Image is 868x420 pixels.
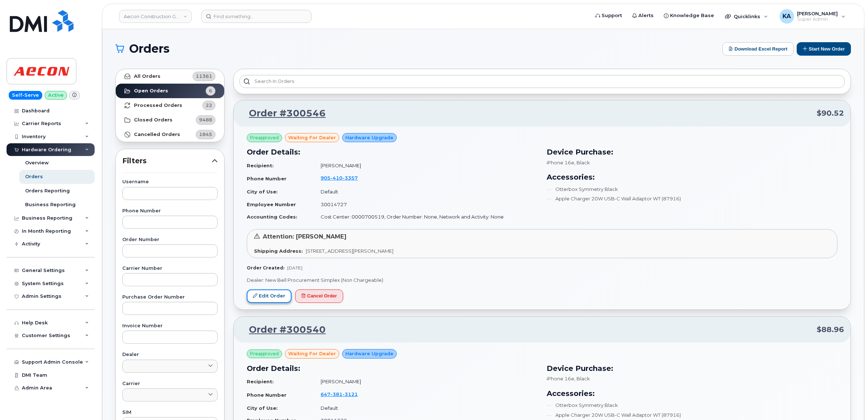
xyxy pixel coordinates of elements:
a: Order #300540 [240,323,326,336]
span: 6 [209,87,212,94]
strong: City of Use: [247,405,278,411]
span: Orders [129,43,170,54]
span: 381 [330,391,342,397]
span: 3121 [342,391,358,397]
strong: Cancelled Orders [134,132,180,137]
span: Preapproved [250,351,279,357]
span: iPhone 16e [547,160,574,165]
h3: Accessories: [547,172,838,183]
span: Preapproved [250,135,279,141]
a: Processed Orders22 [116,98,224,113]
span: Attention: [PERSON_NAME] [263,233,346,240]
span: 11361 [196,73,212,80]
span: iPhone 16e [547,376,574,381]
strong: City of Use: [247,189,278,195]
h3: Order Details: [247,363,538,374]
span: 9488 [199,116,212,123]
li: Otterbox Symmetry Black [547,402,838,409]
label: Purchase Order Number [122,295,218,300]
span: 647 [321,391,358,397]
a: Cancelled Orders1845 [116,127,224,142]
button: Start New Order [797,42,851,56]
strong: Order Created: [247,265,284,271]
strong: Recipient: [247,379,274,384]
span: 3357 [342,175,358,181]
span: , Black [574,160,590,165]
li: Apple Charger 20W USB-C Wall Adaptor WT (87916) [547,195,838,202]
strong: Accounting Codes: [247,214,297,220]
td: Cost Center: 0000700519, Order Number: None, Network and Activity: None [314,211,538,223]
td: Default [314,185,538,198]
a: Open Orders6 [116,84,224,98]
p: Dealer: New Bell Procurement Simplex (Non Chargeable) [247,277,837,284]
span: Hardware Upgrade [345,350,393,357]
td: 30014727 [314,198,538,211]
span: 905 [321,175,358,181]
strong: Processed Orders [134,103,182,108]
li: Otterbox Symmetry Black [547,186,838,193]
label: Username [122,180,218,184]
td: [PERSON_NAME] [314,159,538,172]
span: $88.96 [817,324,844,335]
strong: Recipient: [247,163,274,168]
strong: Closed Orders [134,117,173,123]
td: [PERSON_NAME] [314,375,538,388]
span: Hardware Upgrade [345,134,393,141]
strong: Employee Number [247,201,296,207]
h3: Order Details: [247,147,538,157]
button: Cancel Order [295,289,343,303]
label: SIM [122,410,218,415]
label: Carrier [122,381,218,386]
label: Dealer [122,352,218,357]
h3: Device Purchase: [547,363,838,374]
button: Download Excel Report [722,42,794,56]
label: Phone Number [122,209,218,213]
a: Closed Orders9488 [116,113,224,127]
h3: Accessories: [547,388,838,399]
a: Order #300546 [240,107,326,120]
span: [STREET_ADDRESS][PERSON_NAME] [306,248,393,254]
span: $90.52 [817,108,844,119]
span: waiting for dealer [288,350,336,357]
span: [DATE] [287,265,302,271]
h3: Device Purchase: [547,147,838,157]
li: Apple Charger 20W USB-C Wall Adaptor WT (87916) [547,412,838,419]
span: , Black [574,376,590,381]
strong: Phone Number [247,392,286,398]
span: 410 [330,175,342,181]
label: Invoice Number [122,324,218,328]
a: 6473813121 [321,391,366,397]
strong: All Orders [134,73,160,79]
strong: Shipping Address: [254,248,303,254]
span: 22 [206,102,212,109]
strong: Phone Number [247,176,286,181]
label: Carrier Number [122,266,218,271]
td: Default [314,402,538,415]
span: waiting for dealer [288,134,336,141]
a: 9054103357 [321,175,366,181]
input: Search in orders [239,75,845,88]
strong: Open Orders [134,88,168,94]
label: Order Number [122,237,218,242]
span: 1845 [199,131,212,138]
span: Filters [122,156,212,166]
a: All Orders11361 [116,69,224,84]
a: Edit Order [247,289,292,303]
